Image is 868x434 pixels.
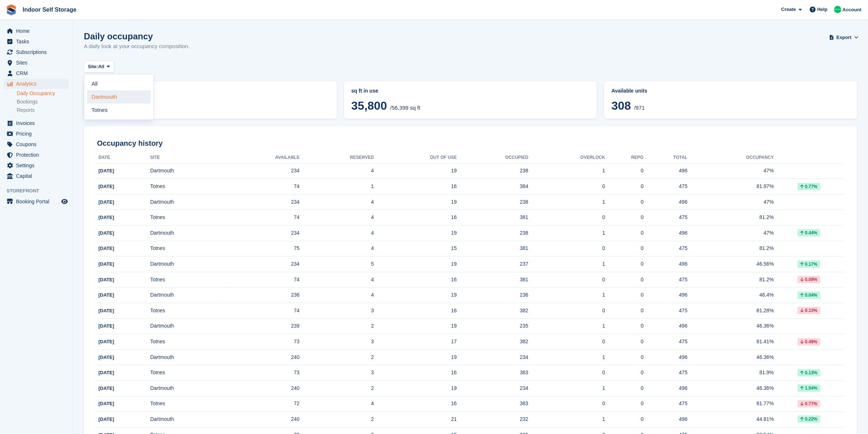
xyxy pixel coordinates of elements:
[457,198,528,206] div: 238
[798,229,820,236] div: 0.44%
[798,276,820,283] div: 0.08%
[16,68,60,78] span: CRM
[300,318,374,334] td: 2
[224,210,299,226] td: 74
[837,34,852,41] span: Export
[224,272,299,288] td: 74
[224,163,299,179] td: 234
[4,68,69,78] a: menu
[150,272,224,288] td: Totnes
[688,303,774,319] td: 81.28%
[374,303,457,319] td: 16
[457,369,528,376] div: 383
[817,6,828,13] span: Help
[605,400,643,407] div: 0
[4,26,69,36] a: menu
[390,105,420,111] span: /56,399 sq ft
[528,152,605,164] th: Overlock
[528,276,605,284] div: 0
[98,184,114,189] span: [DATE]
[150,241,224,257] td: Totnes
[351,88,378,94] span: sq ft in use
[643,303,688,319] td: 475
[457,245,528,252] div: 381
[87,103,151,117] a: Totnes
[798,307,820,314] div: 0.13%
[688,152,774,164] th: Occupancy
[98,246,114,251] span: [DATE]
[224,381,299,396] td: 240
[605,198,643,206] div: 0
[4,58,69,68] a: menu
[300,303,374,319] td: 3
[224,318,299,334] td: 239
[605,229,643,237] div: 0
[643,396,688,412] td: 475
[605,307,643,314] div: 0
[16,150,60,160] span: Protection
[528,415,605,423] div: 1
[798,261,820,268] div: 0.17%
[4,79,69,89] a: menu
[98,355,114,360] span: [DATE]
[351,99,387,112] span: 35,800
[798,183,820,190] div: 0.77%
[16,36,60,47] span: Tasks
[98,308,114,313] span: [DATE]
[528,229,605,237] div: 1
[528,353,605,361] div: 1
[374,179,457,195] td: 16
[688,226,774,241] td: 47%
[605,167,643,175] div: 0
[300,241,374,257] td: 4
[528,307,605,314] div: 0
[605,369,643,376] div: 0
[7,187,73,195] span: Storefront
[150,365,224,381] td: Totnes
[91,99,330,112] span: 63.48%
[457,229,528,237] div: 238
[84,31,190,41] h1: Daily occupancy
[98,401,114,406] span: [DATE]
[224,257,299,272] td: 234
[605,245,643,252] div: 0
[688,241,774,257] td: 81.2%
[224,194,299,210] td: 234
[224,288,299,303] td: 236
[643,365,688,381] td: 475
[643,288,688,303] td: 496
[374,365,457,381] td: 16
[224,396,299,412] td: 72
[643,194,688,210] td: 496
[98,370,114,375] span: [DATE]
[374,288,457,303] td: 19
[150,334,224,350] td: Totnes
[300,152,374,164] th: Reserved
[611,87,850,95] abbr: Current percentage of units occupied or overlocked
[16,171,60,181] span: Capital
[528,322,605,330] div: 1
[688,334,774,350] td: 81.41%
[6,4,17,15] img: stora-icon-8386f47178a22dfd0bd8f6a31ec36ba5ce8667c1dd55bd0f319d3a0aa187defe.svg
[605,291,643,299] div: 0
[300,194,374,210] td: 4
[798,384,820,392] div: 1.54%
[374,396,457,412] td: 16
[457,338,528,345] div: 382
[374,163,457,179] td: 19
[374,318,457,334] td: 19
[351,87,590,95] abbr: Current breakdown of %{unit} occupied
[643,318,688,334] td: 496
[300,163,374,179] td: 4
[150,163,224,179] td: Dartmouth
[374,194,457,210] td: 19
[374,257,457,272] td: 19
[300,257,374,272] td: 5
[150,412,224,427] td: Dartmouth
[842,6,861,13] span: Account
[605,260,643,268] div: 0
[84,61,114,73] button: Site: All
[16,118,60,128] span: Invoices
[224,152,299,164] th: Available
[643,257,688,272] td: 496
